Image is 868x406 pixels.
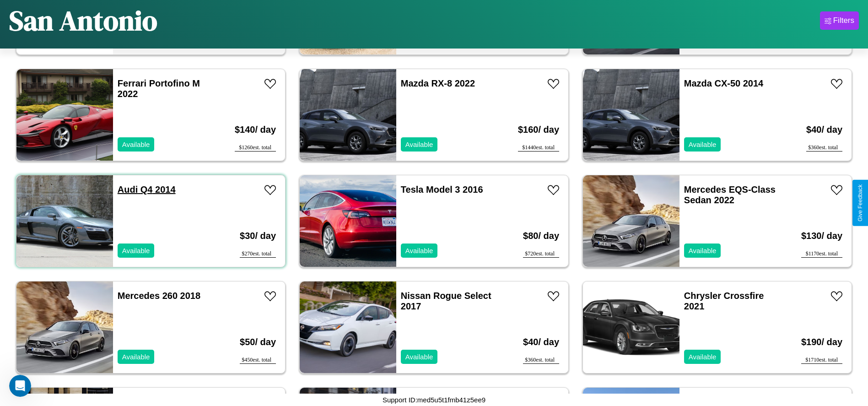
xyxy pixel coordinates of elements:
div: $ 450 est. total [240,357,276,364]
p: Support ID: med5u5t1fmb41z5ee9 [383,394,485,406]
iframe: Intercom live chat [9,375,31,397]
a: Audi Q4 2014 [118,184,176,195]
a: Nissan Rogue Select 2017 [401,291,491,311]
p: Available [689,351,717,363]
p: Available [122,138,150,151]
h3: $ 40 / day [806,115,842,144]
h3: $ 130 / day [801,222,842,250]
a: Mercedes 260 2018 [118,291,200,301]
div: $ 1440 est. total [518,144,559,152]
a: Mazda RX-8 2022 [401,78,475,88]
p: Available [689,138,717,151]
h3: $ 160 / day [518,115,559,144]
div: $ 1260 est. total [235,144,276,152]
div: Give Feedback [857,184,863,222]
h3: $ 140 / day [235,115,276,144]
div: $ 270 est. total [240,250,276,258]
p: Available [405,138,433,151]
h3: $ 40 / day [523,328,559,357]
h3: $ 190 / day [801,328,842,357]
p: Available [405,244,433,257]
p: Available [405,351,433,363]
p: Available [122,244,150,257]
h3: $ 30 / day [240,222,276,250]
h3: $ 50 / day [240,328,276,357]
a: Mercedes EQS-Class Sedan 2022 [684,184,776,205]
h1: San Antonio [9,2,157,39]
a: Chrysler Crossfire 2021 [684,291,764,311]
div: $ 360 est. total [806,144,842,152]
div: Filters [833,16,854,25]
p: Available [689,244,717,257]
a: Tesla Model 3 2016 [401,184,483,195]
a: Ferrari Portofino M 2022 [118,78,200,99]
a: Mazda CX-50 2014 [684,78,763,88]
p: Available [122,351,150,363]
div: $ 1170 est. total [801,250,842,258]
h3: $ 80 / day [523,222,559,250]
div: $ 1710 est. total [801,357,842,364]
button: Filters [820,11,859,30]
div: $ 360 est. total [523,357,559,364]
div: $ 720 est. total [523,250,559,258]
